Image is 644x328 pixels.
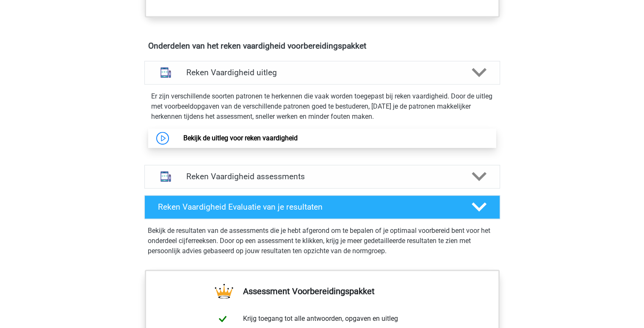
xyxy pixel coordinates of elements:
[141,61,503,85] a: uitleg Reken Vaardigheid uitleg
[155,166,177,187] img: reken vaardigheid assessments
[155,62,177,83] img: reken vaardigheid uitleg
[183,134,298,142] a: Bekijk de uitleg voor reken vaardigheid
[148,226,497,256] p: Bekijk de resultaten van de assessments die je hebt afgerond om te bepalen of je optimaal voorber...
[148,41,496,51] h4: Onderdelen van het reken vaardigheid voorbereidingspakket
[141,165,503,189] a: assessments Reken Vaardigheid assessments
[158,202,458,212] h4: Reken Vaardigheid Evaluatie van je resultaten
[141,195,503,219] a: Reken Vaardigheid Evaluatie van je resultaten
[186,172,458,181] h4: Reken Vaardigheid assessments
[186,68,458,77] h4: Reken Vaardigheid uitleg
[151,91,493,122] p: Er zijn verschillende soorten patronen te herkennen die vaak worden toegepast bij reken vaardighe...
